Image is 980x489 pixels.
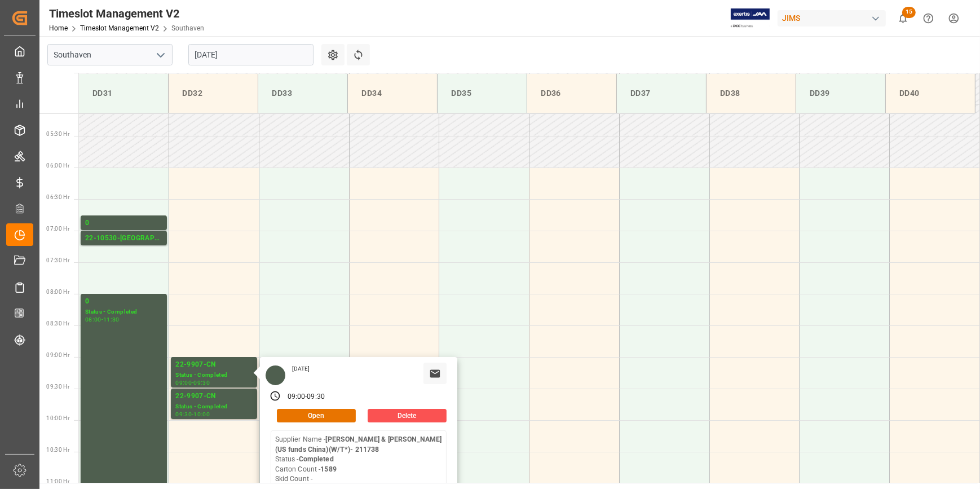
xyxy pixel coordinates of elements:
div: DD39 [805,83,876,104]
div: Status - Completed [85,229,162,239]
span: 11:00 Hr [46,478,69,484]
div: JIMS [778,10,886,27]
span: 08:00 Hr [46,289,69,295]
div: DD38 [716,83,787,104]
button: Delete [368,409,447,422]
div: 11:30 [103,317,120,322]
div: DD36 [536,83,607,104]
span: 09:00 Hr [46,352,69,358]
div: 08:00 [85,317,101,322]
span: 08:30 Hr [46,320,69,327]
div: DD34 [357,83,428,104]
div: 10:00 [193,412,210,417]
span: 06:00 Hr [46,162,69,169]
span: 06:30 Hr [46,194,69,200]
b: 1589 [320,465,337,473]
div: DD37 [626,83,697,104]
div: DD40 [895,83,966,104]
span: 15 [902,7,916,18]
div: Timeslot Management V2 [49,5,204,22]
div: - [192,412,193,417]
div: 0 [85,296,162,307]
span: 10:30 Hr [46,447,69,453]
span: 05:30 Hr [46,131,69,137]
input: DD-MM-YYYY [188,44,314,65]
b: [PERSON_NAME] & [PERSON_NAME] (US funds China)(W/T*)- 211738 [275,435,442,453]
span: 10:00 Hr [46,415,69,421]
div: 09:30 [193,380,210,385]
button: Help Center [916,6,941,31]
div: 09:00 [288,392,306,402]
input: Type to search/select [47,44,173,65]
div: 0 [85,218,162,229]
img: Exertis%20JAM%20-%20Email%20Logo.jpg_1722504956.jpg [731,8,770,28]
b: Completed [299,455,334,463]
div: Status - Completed [85,244,162,254]
div: - [192,380,193,385]
div: 09:00 [175,380,192,385]
div: DD33 [267,83,338,104]
span: 07:00 Hr [46,226,69,232]
div: - [101,317,103,322]
div: 22-9907-CN [175,359,253,371]
div: - [305,392,307,402]
button: show 15 new notifications [890,6,916,31]
div: 09:30 [175,412,192,417]
a: Timeslot Management V2 [80,24,159,32]
div: DD32 [178,83,249,104]
div: 22-9907-CN [175,391,253,402]
div: Status - Completed [175,371,253,380]
span: 09:30 Hr [46,384,69,390]
button: Open [277,409,356,422]
button: JIMS [778,7,890,29]
div: DD35 [447,83,518,104]
button: open menu [152,46,169,64]
div: 22-10530-[GEOGRAPHIC_DATA] [85,233,162,244]
span: 07:30 Hr [46,257,69,263]
div: [DATE] [288,365,314,373]
div: Status - Completed [175,402,253,412]
a: Home [49,24,68,32]
div: 09:30 [307,392,325,402]
div: DD31 [88,83,159,104]
div: Status - Completed [85,307,162,317]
